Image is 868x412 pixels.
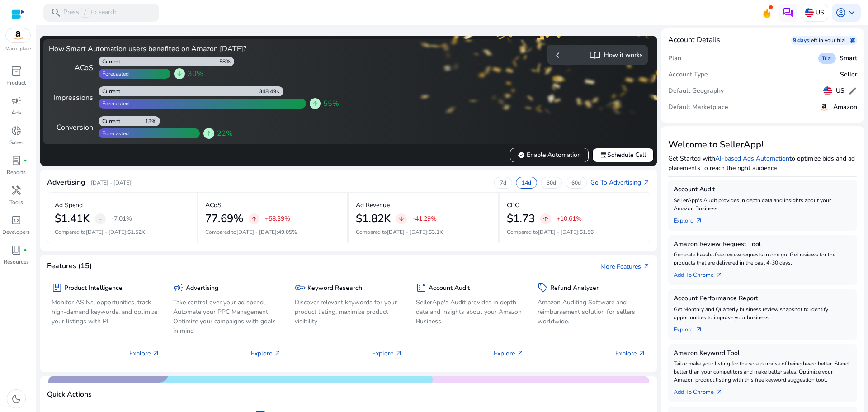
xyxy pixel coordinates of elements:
span: arrow_downward [398,215,405,223]
p: Amazon Auditing Software and reimbursement solution for sellers worldwide. [538,298,646,326]
span: sell [538,282,548,293]
p: Compared to : [205,228,340,236]
span: Schedule Call [600,150,646,160]
h4: Advertising [47,178,85,187]
a: Explorearrow_outward [674,213,710,225]
h5: US [836,87,844,95]
h5: Product Intelligence [64,284,123,292]
span: summarize [416,282,427,293]
span: account_circle [835,7,846,18]
h5: Account Performance Report [674,295,852,303]
p: Resources [4,258,29,266]
h5: Plan [668,55,681,62]
p: Marketplace [5,46,31,52]
p: Get Started with to optimize bids and ad placements to reach the right audience [668,154,857,173]
span: arrow_outward [274,350,281,357]
span: Trial [822,55,832,62]
div: Impressions [49,92,93,103]
h5: Default Geography [668,87,724,95]
p: Discover relevant keywords for your product listing, maximize product visibility [295,298,403,326]
p: +10.61% [557,216,582,222]
p: SellerApp's Audit provides in depth data and insights about your Amazon Business. [674,196,852,213]
h5: Amazon Keyword Tool [674,350,852,357]
p: Generate hassle-free review requests in one go. Get reviews for the products that are delivered i... [674,251,852,267]
span: campaign [173,282,184,293]
span: - [99,213,102,224]
span: lab_profile [11,155,22,166]
span: keyboard_arrow_down [846,7,857,18]
span: book_4 [11,245,22,256]
p: 30d [547,179,556,186]
span: import_contacts [590,50,600,61]
p: Compared to : [356,228,491,236]
img: us.svg [823,86,832,95]
p: 9 days [793,37,809,44]
span: package [52,282,62,293]
p: -7.01% [111,216,132,222]
h5: Amazon [833,104,857,111]
img: amazon.svg [6,28,30,42]
h2: 77.69% [205,212,243,225]
h4: Features (15) [47,262,92,270]
p: Explore [494,349,524,358]
p: US [816,5,824,20]
p: Developers [2,228,30,236]
div: Current [99,118,120,125]
span: code_blocks [11,215,22,226]
h5: How it works [604,52,643,59]
div: Current [99,58,120,65]
span: arrow_outward [695,326,703,333]
h5: Account Type [668,71,708,79]
div: Forecasted [99,70,129,77]
h2: $1.73 [507,212,535,225]
img: amazon.svg [819,102,830,113]
h5: Default Marketplace [668,104,728,111]
span: arrow_outward [695,217,703,224]
h5: Smart [840,55,857,62]
p: Explore [615,349,646,358]
img: us.svg [805,8,814,17]
div: Forecasted [99,100,129,107]
p: Ad Spend [55,200,83,210]
p: Explore [251,349,281,358]
div: Current [99,88,120,95]
span: arrow_outward [517,350,524,357]
p: Compared to : [507,228,643,236]
p: ACoS [205,200,222,210]
p: Take control over your ad spend, Automate your PPC Management, Optimize your campaigns with goals... [173,298,281,336]
h4: Account Details [668,36,720,44]
span: $1.52K [127,228,145,236]
a: Add To Chrome [674,384,730,397]
span: schedule [850,38,855,43]
span: inventory_2 [11,66,22,76]
p: Get Monthly and Quarterly business review snapshot to identify opportunities to improve your busi... [674,305,852,322]
span: 49.05% [278,228,297,236]
span: [DATE] - [DATE] [86,228,126,236]
p: Explore [129,349,160,358]
h4: Quick Actions [47,390,92,399]
a: Explorearrow_outward [674,322,710,334]
a: AI-based Ads Automation [715,154,789,163]
a: Add To Chrome [674,267,730,279]
span: [DATE] - [DATE] [538,228,578,236]
span: arrow_upward [205,130,212,137]
span: arrow_outward [716,271,723,279]
p: Reports [7,168,26,176]
span: fiber_manual_record [24,248,27,252]
span: campaign [11,95,22,106]
p: Explore [372,349,402,358]
h5: Account Audit [674,186,852,194]
span: $1.56 [580,228,594,236]
p: +58.39% [265,216,290,222]
div: Forecasted [99,130,129,137]
p: Compared to : [55,228,189,236]
h4: How Smart Automation users benefited on Amazon [DATE]? [49,45,345,53]
p: SellerApp's Audit provides in depth data and insights about your Amazon Business. [416,298,524,326]
h5: Seller [840,71,857,79]
div: ACoS [49,62,93,73]
span: [DATE] - [DATE] [387,228,427,236]
span: arrow_outward [395,350,402,357]
div: 13% [145,118,160,125]
h2: $1.41K [55,212,90,225]
span: [DATE] - [DATE] [236,228,277,236]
